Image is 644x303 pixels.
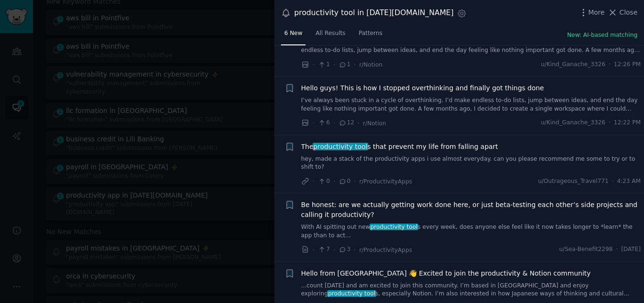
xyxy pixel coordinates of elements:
a: I will share the link with you guys in the comments. I’ve always been stuck in a cycle of overthi... [301,38,641,55]
span: r/ProductivityApps [359,178,412,185]
span: u/Kind_Ganache_3326 [541,61,605,69]
span: · [333,60,335,69]
span: Close [619,8,637,17]
span: · [354,60,356,69]
span: r/ProductivityApps [359,247,412,253]
span: r/Notion [359,61,382,68]
span: · [333,118,335,128]
span: 6 [318,119,330,127]
span: 12:22 PM [614,119,641,127]
span: u/Sea-Benefit2298 [559,245,613,254]
span: 1 [339,61,350,69]
span: · [313,176,314,186]
a: Hello guys! This is how I stopped overthinking and finally got things done [301,83,544,93]
span: · [313,60,314,69]
span: The s that prevent my life from falling apart [301,142,498,152]
div: productivity tool in [DATE][DOMAIN_NAME] [294,7,454,19]
span: · [616,245,618,254]
span: 1 [318,61,330,69]
span: u/Outrageous_Travel771 [538,177,609,186]
span: · [313,118,314,128]
span: productivity tool [313,143,368,150]
span: 3 [339,245,350,254]
span: u/Kind_Ganache_3326 [541,119,605,127]
a: 6 New [281,26,305,45]
span: · [333,245,335,255]
a: Hello from [GEOGRAPHIC_DATA] 👋 Excited to join the productivity & Notion community [301,268,591,278]
a: Theproductivity tools that prevent my life from falling apart [301,142,498,152]
span: 0 [318,177,330,186]
span: · [612,177,614,186]
span: [DATE] [621,245,641,254]
a: Be honest: are we actually getting work done here, or just beta-testing each other’s side project... [301,200,641,220]
span: · [609,61,611,69]
button: More [578,8,605,17]
button: New: AI-based matching [567,31,637,40]
span: 12:26 PM [614,61,641,69]
span: Patterns [359,29,382,38]
span: 4:23 AM [617,177,641,186]
span: 12 [339,119,354,127]
span: r/Notion [363,120,386,127]
span: 7 [318,245,330,254]
span: 0 [339,177,350,186]
a: With AI spitting out newproductivity tools every week, does anyone else feel like it now takes lo... [301,223,641,240]
button: Close [608,8,637,17]
a: hey, made a stack of the productivity apps i use almost everyday. can you please recommend me som... [301,155,641,172]
span: More [588,8,605,17]
a: I’ve always been stuck in a cycle of overthinking. I’d make endless to-do lists, jump between ide... [301,96,641,113]
a: All Results [312,26,348,45]
a: Patterns [355,26,386,45]
span: · [354,176,356,186]
span: · [357,118,359,128]
span: · [313,245,314,255]
span: 6 New [284,29,302,38]
span: · [354,245,356,255]
span: · [333,176,335,186]
span: All Results [315,29,345,38]
a: ...count [DATE] and am excited to join this community. I’m based in [GEOGRAPHIC_DATA] and enjoy e... [301,282,641,298]
span: productivity tool [327,290,376,297]
span: productivity tool [370,224,419,230]
span: · [609,119,611,127]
